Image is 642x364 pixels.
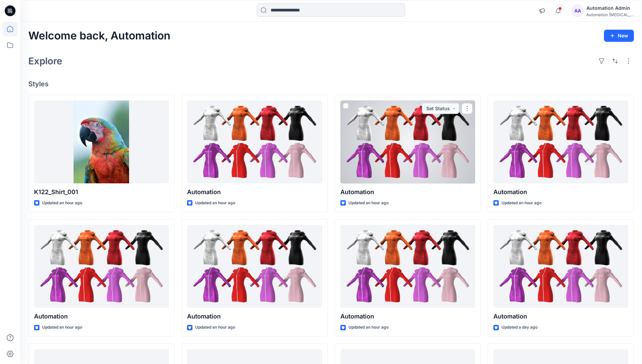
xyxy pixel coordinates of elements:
[34,312,169,321] p: Automation
[493,100,628,184] a: Automation
[195,324,235,331] p: Updated an hour ago
[42,324,82,331] p: Updated an hour ago
[348,200,389,207] p: Updated an hour ago
[501,200,542,207] p: Updated an hour ago
[42,200,82,207] p: Updated an hour ago
[187,100,322,184] a: Automation
[572,5,584,17] div: AA
[340,187,475,197] p: Automation
[340,225,475,308] a: Automation
[586,12,634,17] div: Automation [MEDICAL_DATA]...
[34,225,169,308] a: Automation
[340,100,475,184] a: Automation
[586,4,634,12] div: Automation Admin
[187,312,322,321] p: Automation
[340,312,475,321] p: Automation
[28,30,171,42] h2: Welcome back, Automation
[187,225,322,308] a: Automation
[34,187,169,197] p: K122_Shirt_001
[493,225,628,308] a: Automation
[28,80,634,88] h4: Styles
[348,324,389,331] p: Updated an hour ago
[493,312,628,321] p: Automation
[493,187,628,197] p: Automation
[501,324,538,331] p: Updated a day ago
[604,30,634,42] button: New
[187,187,322,197] p: Automation
[34,100,169,184] a: K122_Shirt_001
[195,200,235,207] p: Updated an hour ago
[28,56,62,66] h2: Explore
